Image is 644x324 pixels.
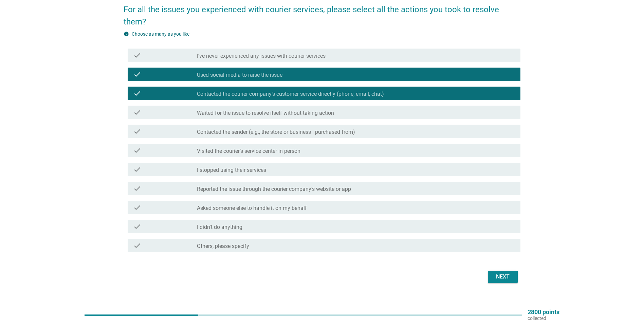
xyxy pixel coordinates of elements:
[528,309,559,315] p: 2800 points
[528,315,559,321] p: collected
[493,273,512,281] div: Next
[133,241,141,250] i: check
[133,203,141,212] i: check
[133,222,141,231] i: check
[197,186,351,193] label: Reported the issue through the courier company’s website or app
[197,129,355,136] label: Contacted the sender (e.g., the store or business I purchased from)
[133,165,141,174] i: check
[197,148,300,155] label: Visited the courier’s service center in person
[133,184,141,193] i: check
[133,108,141,116] i: check
[133,127,141,136] i: check
[133,89,141,97] i: check
[197,205,307,212] label: Asked someone else to handle it on my behalf
[197,72,282,78] label: Used social media to raise the issue
[133,70,141,78] i: check
[197,243,249,250] label: Others, please specify
[197,167,266,174] label: I stopped using their services
[197,110,334,116] label: Waited for the issue to resolve itself without taking action
[488,271,518,283] button: Next
[133,51,141,59] i: check
[132,31,189,37] label: Choose as many as you like
[133,146,141,155] i: check
[124,31,129,37] i: info
[197,224,242,231] label: I didn't do anything
[197,53,326,59] label: I've never experienced any issues with courier services
[197,91,384,97] label: Contacted the courier company’s customer service directly (phone, email, chat)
